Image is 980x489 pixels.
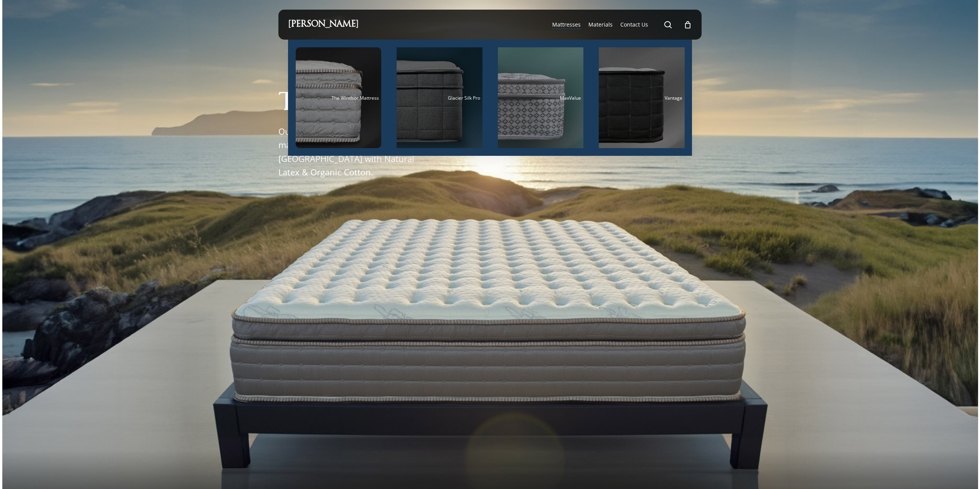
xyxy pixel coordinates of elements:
[278,92,456,115] h1: The Windsor
[665,95,682,101] span: Vantage
[560,95,581,101] span: MaxValue
[620,21,648,28] a: Contact Us
[548,10,692,40] nav: Main Menu
[397,47,482,148] a: Glacier Silk Pro
[599,47,685,148] a: Vantage
[288,20,358,29] a: [PERSON_NAME]
[588,21,613,28] a: Materials
[498,47,584,148] a: MaxValue
[296,47,382,148] a: The Windsor Mattress
[552,21,581,28] a: Mattresses
[448,95,480,101] span: Glacier Silk Pro
[332,95,379,101] span: The Windsor Mattress
[278,92,295,115] span: T
[683,20,692,29] a: Cart
[278,125,423,179] p: Our premiere luxury handcrafted mattress. Made in the [GEOGRAPHIC_DATA] with Natural Latex & Orga...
